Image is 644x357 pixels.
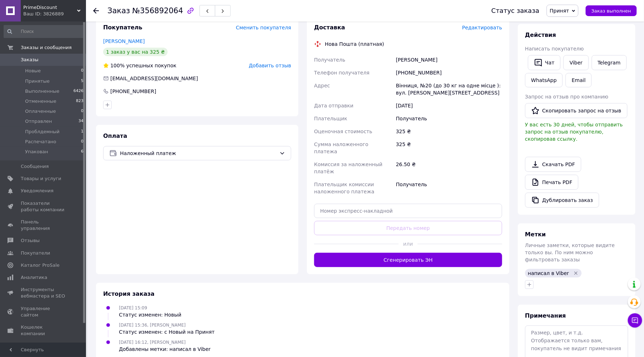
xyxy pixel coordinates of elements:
[4,25,84,38] input: Поиск
[103,62,177,69] div: успешных покупок
[528,270,569,276] span: написал в Viber
[21,262,59,269] span: Каталог ProSale
[21,250,50,256] span: Покупатели
[25,139,56,145] span: Распечатано
[110,88,157,95] div: [PHONE_NUMBER]
[628,313,642,328] button: Чат с покупателем
[119,311,181,318] div: Статус изменен: Новый
[25,118,52,125] span: Отправлен
[25,68,41,74] span: Новые
[120,149,277,157] span: Наложенный платеж
[314,24,345,31] span: Доставка
[399,240,418,247] span: или
[119,328,215,336] div: Статус изменен: с Новый на Принят
[314,204,502,218] input: Номер экспресс-накладной
[81,149,83,155] span: 6
[525,46,584,52] span: Написать покупателю
[525,312,566,319] span: Примечания
[394,79,504,99] div: Вінниця, №20 (до 30 кг на одне місце ): вул. [PERSON_NAME][STREET_ADDRESS]
[25,78,50,85] span: Принятые
[21,286,66,299] span: Инструменты вебмастера и SEO
[78,118,83,125] span: 34
[81,78,83,85] span: 5
[592,55,627,70] a: Telegram
[314,141,368,154] span: Сумма наложенного платежа
[93,7,99,14] div: Вернуться назад
[525,122,623,142] span: У вас есть 30 дней, чтобы отправить запрос на отзыв покупателю, скопировав ссылку.
[525,103,628,118] button: Скопировать запрос на отзыв
[462,25,502,30] span: Редактировать
[528,55,561,70] button: Чат
[73,88,83,95] span: 6426
[21,44,72,51] span: Заказы и сообщения
[25,108,56,115] span: Оплаченные
[525,242,615,262] span: Личные заметки, которые видите только вы. По ним можно фильтровать заказы
[103,24,142,31] span: Покупатель
[314,116,347,121] span: Плательщик
[314,57,345,63] span: Получатель
[314,103,354,108] span: Дата отправки
[314,182,374,194] span: Плательщик комиссии наложенного платежа
[132,6,183,15] span: №356892064
[110,76,198,81] span: [EMAIL_ADDRESS][DOMAIN_NAME]
[25,98,56,105] span: Отмененные
[81,139,83,145] span: 0
[25,129,59,135] span: Проблдемный
[21,274,47,281] span: Аналитика
[566,73,592,87] button: Email
[107,6,130,15] span: Заказ
[21,57,38,63] span: Заказы
[314,161,383,174] span: Комиссия за наложенный платёж
[525,32,556,38] span: Действия
[550,8,569,14] span: Принят
[81,68,83,74] span: 0
[394,138,504,158] div: 325 ₴
[394,178,504,198] div: Получатель
[314,129,373,134] span: Оценочная стоимость
[525,157,581,172] a: Скачать PDF
[573,270,579,276] svg: Удалить метку
[103,48,168,56] div: 1 заказ у вас на 325 ₴
[249,63,291,68] span: Добавить отзыв
[525,231,546,238] span: Метки
[23,4,77,11] span: PrimeDiscount
[586,5,637,16] button: Заказ выполнен
[21,175,61,182] span: Товары и услуги
[394,158,504,178] div: 26.50 ₴
[119,340,186,345] span: [DATE] 16:12, [PERSON_NAME]
[525,94,609,100] span: Запрос на отзыв про компанию
[394,125,504,138] div: 325 ₴
[21,188,53,194] span: Уведомления
[491,7,539,14] div: Статус заказа
[103,132,127,139] span: Оплата
[21,324,66,337] span: Кошелек компании
[81,108,83,115] span: 0
[21,305,66,318] span: Управление сайтом
[25,149,48,155] span: Упакован
[314,70,370,76] span: Телефон получателя
[21,200,66,213] span: Показатели работы компании
[81,129,83,135] span: 1
[25,88,59,95] span: Выполненные
[236,25,291,30] span: Сменить покупателя
[103,38,145,44] a: [PERSON_NAME]
[323,40,386,48] div: Нова Пошта (платная)
[119,323,186,328] span: [DATE] 15:36, [PERSON_NAME]
[525,73,563,87] a: WhatsApp
[525,193,599,208] button: Дублировать заказ
[314,83,330,88] span: Адрес
[591,8,631,14] span: Заказ выполнен
[525,175,578,190] a: Печать PDF
[394,53,504,66] div: [PERSON_NAME]
[394,66,504,79] div: [PHONE_NUMBER]
[119,305,147,310] span: [DATE] 15:09
[21,163,49,170] span: Сообщения
[563,55,588,70] a: Viber
[119,346,211,353] div: Добавлены метки: написал в Viber
[21,219,66,232] span: Панель управления
[21,237,40,244] span: Отзывы
[76,98,83,105] span: 823
[110,63,125,68] span: 100%
[23,11,86,17] div: Ваш ID: 3826889
[394,99,504,112] div: [DATE]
